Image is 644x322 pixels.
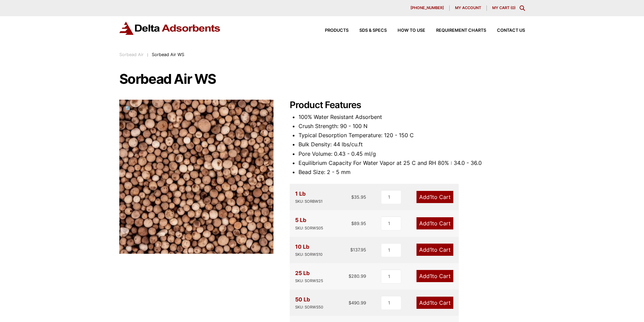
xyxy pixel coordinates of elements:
[359,28,387,33] span: SDS & SPECS
[125,105,133,113] span: 🔍
[147,52,148,57] span: :
[314,28,349,33] a: Products
[430,220,432,227] span: 1
[152,52,184,57] span: Sorbead Air WS
[299,113,525,122] li: 100% Water Resistant Adsorbent
[119,72,525,86] h1: Sorbead Air WS
[119,100,273,254] img: Sorbead Air WS
[349,300,366,305] bdi: 490.99
[405,5,450,11] a: [PHONE_NUMBER]
[349,28,387,33] a: SDS & SPECS
[430,246,432,253] span: 1
[290,100,525,111] h2: Product Features
[119,100,138,118] a: View full-screen image gallery
[450,5,487,11] a: My account
[512,5,514,10] span: 0
[351,194,366,200] bdi: 35.95
[299,131,525,140] li: Typical Desorption Temperature: 120 - 150 C
[492,5,516,10] a: My Cart (0)
[520,5,525,11] div: Toggle Modal Content
[436,28,486,33] span: Requirement Charts
[416,217,453,229] a: Add1to Cart
[299,168,525,177] li: Bead Size: 2 - 5 mm
[416,297,453,309] a: Add1to Cart
[455,6,481,10] span: My account
[295,242,323,258] div: 10 Lb
[299,122,525,131] li: Crush Strength: 90 - 100 N
[350,247,366,252] bdi: 137.95
[351,221,366,226] bdi: 89.95
[295,216,323,231] div: 5 Lb
[119,173,273,179] a: Sorbead Air WS
[299,149,525,158] li: Pore Volume: 0.43 - 0.45 ml/g
[325,28,349,33] span: Products
[398,28,425,33] span: How to Use
[351,194,354,200] span: $
[349,300,351,305] span: $
[349,273,351,279] span: $
[299,158,525,168] li: Equilibrium Capacity For Water Vapor at 25 C and RH 80% : 34.0 - 36.0
[295,295,323,311] div: 50 Lb
[497,28,525,33] span: Contact Us
[350,247,353,252] span: $
[119,52,144,57] a: Sorbead Air
[295,269,323,284] div: 25 Lb
[387,28,425,33] a: How to Use
[295,251,323,258] div: SKU: SORWS10
[430,194,432,200] span: 1
[295,304,323,311] div: SKU: SORWS50
[425,28,486,33] a: Requirement Charts
[299,140,525,149] li: Bulk Density: 44 lbs/cu.ft
[295,278,323,284] div: SKU: SORWS25
[119,22,221,35] img: Delta Adsorbents
[416,244,453,256] a: Add1to Cart
[486,28,525,33] a: Contact Us
[416,191,453,203] a: Add1to Cart
[351,221,354,226] span: $
[410,6,444,10] span: [PHONE_NUMBER]
[349,273,366,279] bdi: 280.99
[430,273,432,279] span: 1
[295,225,323,231] div: SKU: SORWS05
[295,189,323,205] div: 1 Lb
[430,299,432,306] span: 1
[416,270,453,282] a: Add1to Cart
[295,198,323,205] div: SKU: SORBWS1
